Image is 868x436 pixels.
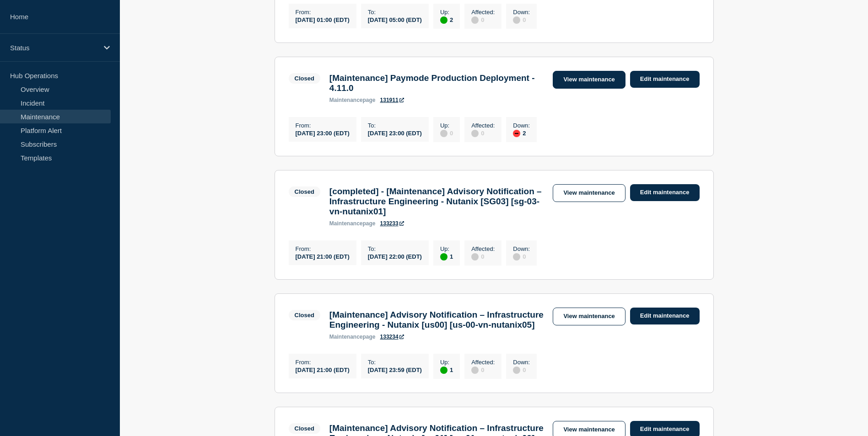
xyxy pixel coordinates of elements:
div: 2 [440,16,453,24]
p: Down : [513,245,530,252]
p: To : [368,9,422,16]
a: View maintenance [553,308,625,325]
a: 131911 [380,97,404,103]
div: Closed [295,188,314,195]
p: page [329,334,376,340]
div: [DATE] 01:00 (EDT) [296,16,350,23]
div: disabled [440,130,447,137]
div: 0 [471,366,495,374]
div: 0 [440,129,453,137]
p: Down : [513,122,530,129]
p: Down : [513,9,530,16]
div: Closed [295,75,314,82]
p: To : [368,245,422,252]
div: 0 [471,16,495,24]
span: maintenance [329,334,363,340]
span: maintenance [329,220,363,227]
p: Up : [440,245,453,252]
p: Up : [440,9,453,16]
div: 1 [440,252,453,261]
div: 1 [440,366,453,374]
p: Affected : [471,245,495,252]
div: Closed [295,312,314,319]
div: [DATE] 21:00 (EDT) [296,366,350,373]
p: Status [10,44,98,52]
div: 0 [471,252,495,261]
div: 0 [513,366,530,374]
div: disabled [471,130,479,137]
span: maintenance [329,97,363,103]
div: disabled [471,253,479,261]
p: Affected : [471,122,495,129]
div: Closed [295,425,314,432]
p: To : [368,359,422,366]
div: disabled [513,16,520,24]
div: 0 [471,129,495,137]
div: up [440,16,447,24]
a: Edit maintenance [630,308,700,324]
p: Affected : [471,359,495,366]
p: From : [296,245,350,252]
p: Down : [513,359,530,366]
p: page [329,220,376,227]
div: disabled [471,16,479,24]
div: [DATE] 23:00 (EDT) [296,129,350,137]
p: Up : [440,122,453,129]
a: View maintenance [553,71,625,89]
p: From : [296,359,350,366]
p: Up : [440,359,453,366]
a: 133234 [380,334,404,340]
a: View maintenance [553,184,625,202]
div: [DATE] 23:59 (EDT) [368,366,422,373]
div: disabled [513,253,520,261]
a: 133233 [380,220,404,227]
h3: [Maintenance] Advisory Notification – Infrastructure Engineering - Nutanix [us00] [us-00-vn-nutan... [329,310,544,330]
a: Edit maintenance [630,184,700,201]
div: [DATE] 21:00 (EDT) [296,252,350,260]
div: 0 [513,252,530,261]
p: Affected : [471,9,495,16]
div: down [513,130,520,137]
div: up [440,253,447,261]
div: disabled [471,367,479,374]
div: 0 [513,16,530,24]
p: To : [368,122,422,129]
p: page [329,97,376,103]
div: [DATE] 23:00 (EDT) [368,129,422,137]
div: [DATE] 22:00 (EDT) [368,252,422,260]
h3: [Maintenance] Paymode Production Deployment - 4.11.0 [329,73,544,93]
p: From : [296,122,350,129]
h3: [completed] - [Maintenance] Advisory Notification – Infrastructure Engineering - Nutanix [SG03] [... [329,186,544,217]
div: up [440,367,447,374]
div: [DATE] 05:00 (EDT) [368,16,422,23]
p: From : [296,9,350,16]
a: Edit maintenance [630,71,700,88]
div: 2 [513,129,530,137]
div: disabled [513,367,520,374]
